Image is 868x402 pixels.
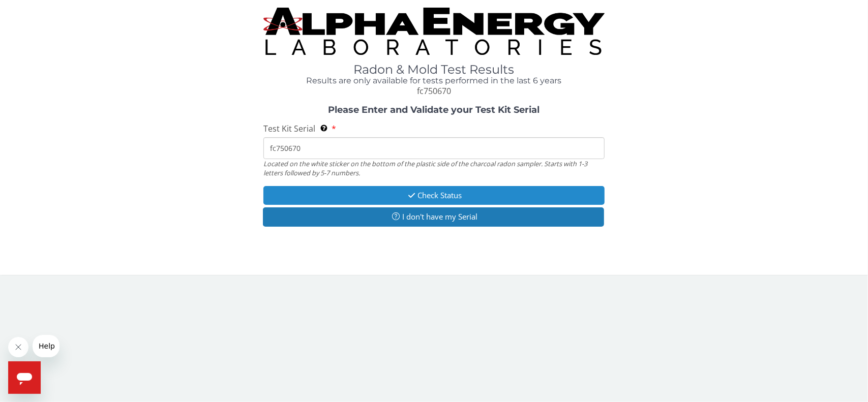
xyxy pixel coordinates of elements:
h1: Radon & Mold Test Results [263,63,605,76]
iframe: Button to launch messaging window [8,361,41,394]
strong: Please Enter and Validate your Test Kit Serial [328,104,540,115]
button: I don't have my Serial [263,207,604,226]
iframe: Message from company [33,335,59,357]
span: Test Kit Serial [263,123,315,134]
button: Check Status [263,186,605,205]
div: Located on the white sticker on the bottom of the plastic side of the charcoal radon sampler. Sta... [263,159,605,178]
img: TightCrop.jpg [263,8,605,55]
span: fc750670 [417,85,451,97]
iframe: Close message [8,337,28,357]
h4: Results are only available for tests performed in the last 6 years [263,76,605,85]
